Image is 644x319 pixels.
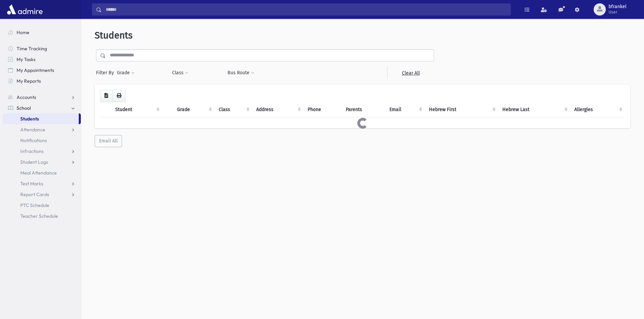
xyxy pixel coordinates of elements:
[20,170,57,176] span: Meal Attendance
[20,127,45,133] span: Attendance
[20,213,58,219] span: Teacher Schedule
[173,102,214,117] th: Grade
[17,105,31,111] span: School
[498,102,571,117] th: Hebrew Last
[3,27,81,38] a: Home
[385,102,425,117] th: Email
[17,67,54,73] span: My Appointments
[3,178,81,189] a: Test Marks
[111,102,162,117] th: Student
[17,29,29,35] span: Home
[17,94,36,100] span: Accounts
[3,92,81,103] a: Accounts
[342,102,385,117] th: Parents
[5,3,44,16] img: AdmirePro
[387,67,434,79] a: Clear All
[570,102,625,117] th: Allergies
[3,200,81,211] a: PTC Schedule
[215,102,253,117] th: Class
[3,124,81,135] a: Attendance
[425,102,498,117] th: Hebrew First
[20,148,44,154] span: Infractions
[252,102,304,117] th: Address
[17,78,41,84] span: My Reports
[100,90,113,102] button: CSV
[3,211,81,221] a: Teacher Schedule
[609,4,626,9] span: bfrankel
[20,159,48,165] span: Student Logs
[3,189,81,200] a: Report Cards
[20,181,43,187] span: Test Marks
[3,135,81,146] a: Notifications
[3,76,81,86] a: My Reports
[3,167,81,178] a: Meal Attendance
[117,67,135,79] button: Grade
[3,43,81,54] a: Time Tracking
[172,67,189,79] button: Class
[20,116,39,122] span: Students
[3,146,81,157] a: Infractions
[609,9,626,15] span: User
[17,56,35,62] span: My Tasks
[3,113,79,124] a: Students
[17,46,47,52] span: Time Tracking
[20,202,49,208] span: PTC Schedule
[96,69,117,76] span: Filter By
[3,54,81,65] a: My Tasks
[3,157,81,167] a: Student Logs
[3,103,81,113] a: School
[304,102,342,117] th: Phone
[95,30,133,41] span: Students
[3,65,81,76] a: My Appointments
[20,191,49,197] span: Report Cards
[112,90,126,102] button: Print
[95,135,122,147] button: Email All
[20,137,47,143] span: Notifications
[102,3,510,16] input: Search
[227,67,255,79] button: Bus Route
